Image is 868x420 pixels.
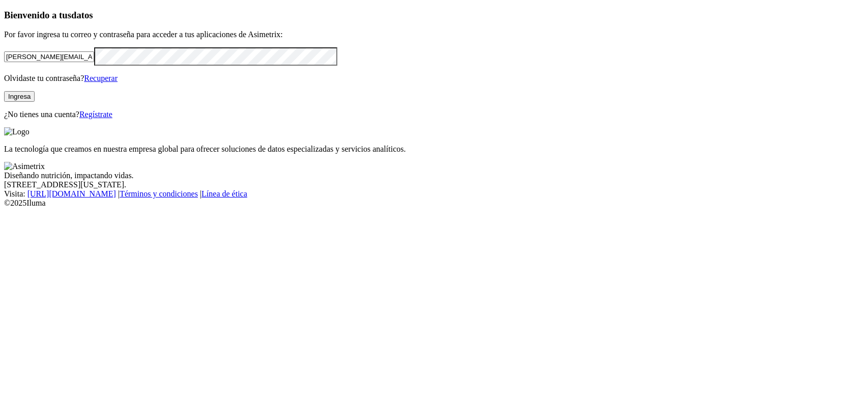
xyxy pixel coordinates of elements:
[4,30,864,39] p: Por favor ingresa tu correo y contraseña para acceder a tus aplicaciones de Asimetrix:
[4,171,864,180] div: Diseñando nutrición, impactando vidas.
[4,145,864,154] p: La tecnología que creamos en nuestra empresa global para ofrecer soluciones de datos especializad...
[120,189,198,198] a: Términos y condiciones
[4,127,30,136] img: Logo
[4,10,864,21] h3: Bienvenido a tus
[4,51,94,62] input: Tu correo
[71,10,93,20] span: datos
[4,199,864,208] div: © 2025 Iluma
[4,91,35,102] button: Ingresa
[4,180,864,189] div: [STREET_ADDRESS][US_STATE].
[4,189,864,199] div: Visita : | |
[4,162,45,171] img: Asimetrix
[79,110,112,119] a: Regístrate
[4,110,864,119] p: ¿No tienes una cuenta?
[201,189,247,198] a: Línea de ética
[84,74,118,82] a: Recuperar
[4,74,864,83] p: Olvidaste tu contraseña?
[27,189,116,198] a: [URL][DOMAIN_NAME]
